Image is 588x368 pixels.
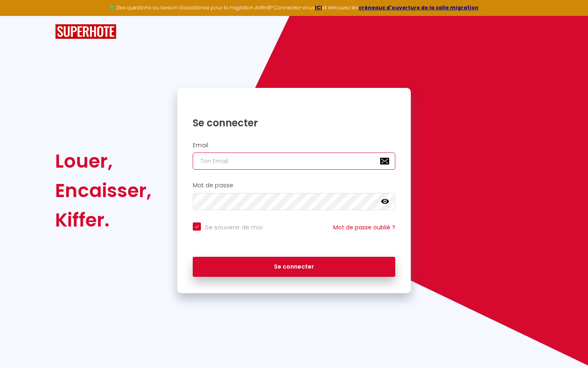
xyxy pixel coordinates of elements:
[55,146,151,176] div: Louer,
[193,257,395,277] button: Se connecter
[333,223,395,231] a: Mot de passe oublié ?
[55,205,151,235] div: Kiffer.
[193,117,395,129] h1: Se connecter
[193,153,395,170] input: Ton Email
[193,182,395,189] h2: Mot de passe
[55,24,116,39] img: SuperHote logo
[193,142,395,149] h2: Email
[7,3,31,28] button: Ouvrir le widget de chat LiveChat
[315,4,322,11] a: ICI
[359,4,479,11] a: créneaux d'ouverture de la salle migration
[55,176,151,205] div: Encaisser,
